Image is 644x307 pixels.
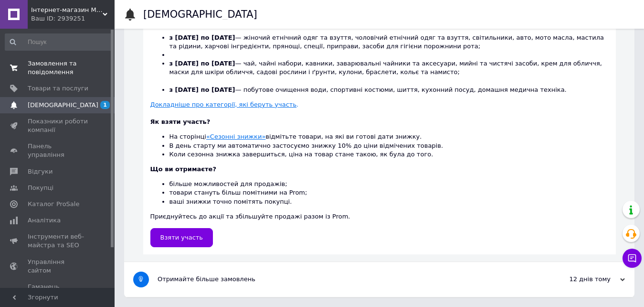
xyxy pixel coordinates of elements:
[28,101,98,110] span: [DEMOGRAPHIC_DATA]
[150,118,211,125] b: Як взяти участь?
[169,180,609,188] li: більше можливостей для продажів;
[28,216,61,225] span: Аналітика
[28,200,79,208] span: Каталог ProSale
[150,101,299,108] a: Докладніше про категорії, які беруть участь.
[150,228,213,247] a: Взяти участь
[169,142,609,150] li: В день старту ми автоматично застосуємо знижку 10% до ціни відмічених товарів.
[206,133,265,140] a: «Сезонні знижки»
[623,249,642,268] button: Чат з покупцем
[169,150,609,159] li: Коли сезонна знижка завершиться, ціна на товар стане такою, як була до того.
[5,33,113,51] input: Пошук
[169,188,609,197] li: товари стануть більш помітними на Prom;
[28,167,53,176] span: Відгуки
[169,86,609,94] li: — побутове очищення води, спортивні костюми, шиття, кухонний посуд, домашня медична техніка.
[28,184,53,192] span: Покупці
[31,6,103,14] span: Інтернет-магазин MILTAC
[169,197,609,206] li: ваші знижки точно помітять покупці.
[143,9,257,20] h1: [DEMOGRAPHIC_DATA]
[169,86,235,93] b: з [DATE] по [DATE]
[28,117,88,134] span: Показники роботи компанії
[150,165,609,221] div: Приєднуйтесь до акції та збільшуйте продажі разом із Prom.
[169,34,235,41] b: з [DATE] по [DATE]
[160,234,203,241] span: Взяти участь
[529,275,625,284] div: 12 днів тому
[28,142,88,159] span: Панель управління
[169,33,609,51] li: — жіночий етнічний одяг та взуття, чоловічий етнічний одяг та взуття, світильники, авто, мото мас...
[169,59,609,86] li: — чай, чайні набори, кавники, заварювальні чайники та аксесуари, мийні та чистячі засоби, крем дл...
[169,132,609,141] li: На сторінці відмітьте товари, на які ви готові дати знижку.
[158,275,529,284] div: Отримайте більше замовлень
[169,60,235,67] b: з [DATE] по [DATE]
[31,14,115,23] div: Ваш ID: 2939251
[28,283,88,300] span: Гаманець компанії
[150,101,297,108] u: Докладніше про категорії, які беруть участь
[28,59,88,77] span: Замовлення та повідомлення
[100,101,110,109] span: 1
[28,258,88,275] span: Управління сайтом
[28,232,88,250] span: Інструменти веб-майстра та SEO
[28,84,88,93] span: Товари та послуги
[150,165,216,173] b: Що ви отримаєте?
